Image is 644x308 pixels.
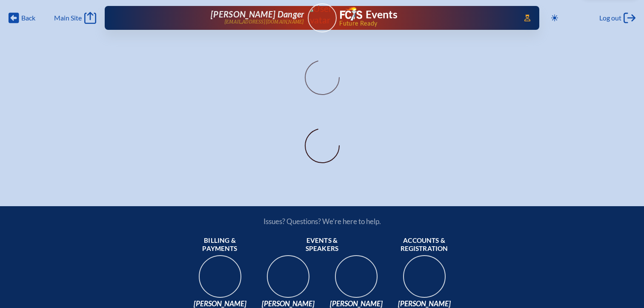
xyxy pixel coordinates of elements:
a: FCIS LogoEvents [340,7,398,22]
a: [PERSON_NAME] Danger[EMAIL_ADDRESS][DOMAIN_NAME] [132,9,304,26]
span: Billing & payments [189,236,251,253]
img: 545ba9c4-c691-43d5-86fb-b0a622cbeb82 [329,253,384,307]
span: [PERSON_NAME] [258,299,319,308]
h1: Events [366,9,398,20]
img: 94e3d245-ca72-49ea-9844-ae84f6d33c0f [261,253,315,307]
p: [EMAIL_ADDRESS][DOMAIN_NAME] [224,19,304,25]
img: User Avatar [304,3,340,26]
span: Events & speakers [292,236,353,253]
img: Florida Council of Independent Schools [340,7,362,20]
span: [PERSON_NAME] [326,299,387,308]
span: Back [21,14,35,22]
span: Main Site [54,14,82,22]
img: b1ee34a6-5a78-4519-85b2-7190c4823173 [397,253,452,307]
span: Log out [599,14,621,22]
div: FCIS Events — Future ready [340,7,512,26]
img: 9c64f3fb-7776-47f4-83d7-46a341952595 [193,253,247,307]
span: [PERSON_NAME] Danger [211,9,304,19]
span: Accounts & registration [394,236,455,253]
p: Issues? Questions? We’re here to help. [172,217,472,226]
span: Future Ready [339,20,512,26]
a: Main Site [54,12,96,24]
a: User Avatar [308,3,337,32]
span: [PERSON_NAME] [394,299,455,308]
